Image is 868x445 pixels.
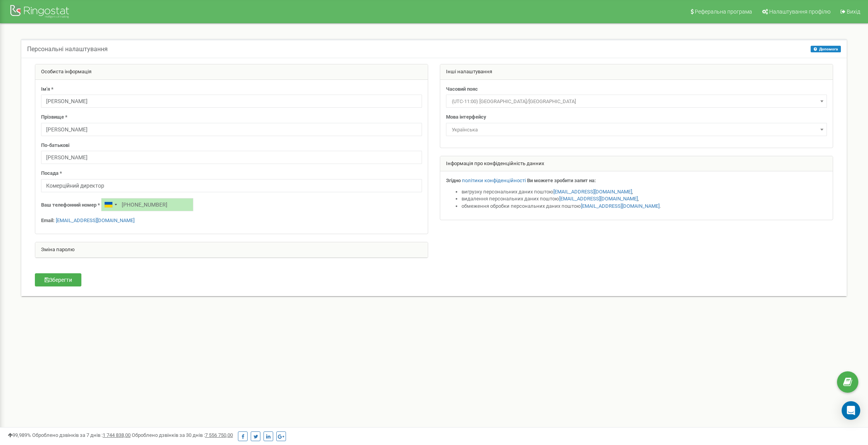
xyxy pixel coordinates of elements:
[35,242,428,258] div: Зміна паролю
[449,124,824,135] span: Українська
[41,95,422,108] input: Ім'я
[811,46,841,52] button: Допомога
[695,9,752,15] span: Реферальна програма
[446,86,478,93] label: Часовий пояс
[35,273,81,286] button: Зберегти
[446,123,827,136] span: Українська
[527,178,596,183] strong: Ви можете зробити запит на:
[41,202,100,209] label: Ваш телефонний номер *
[462,195,827,203] li: видалення персональних даних поштою ,
[41,142,69,149] label: По-батькові
[446,178,461,183] strong: Згідно
[32,432,131,438] span: Оброблено дзвінків за 7 днів :
[102,198,119,211] div: Telephone country code
[8,432,31,438] span: 99,989%
[462,178,526,183] a: політики конфіденційності
[35,64,428,80] div: Особиста інформація
[41,170,62,177] label: Посада *
[769,9,830,15] span: Налаштування профілю
[842,401,860,420] div: Open Intercom Messenger
[440,64,833,80] div: Інші налаштування
[41,123,422,136] input: Прізвище
[581,203,660,209] a: [EMAIL_ADDRESS][DOMAIN_NAME]
[559,196,638,202] a: [EMAIL_ADDRESS][DOMAIN_NAME]
[41,86,53,93] label: Ім'я *
[449,96,824,107] span: (UTC-11:00) Pacific/Midway
[462,203,827,210] li: обмеження обробки персональних даних поштою .
[41,114,67,121] label: Прізвище *
[205,432,233,438] u: 7 556 750,00
[446,114,486,121] label: Мова інтерфейсу
[440,156,833,172] div: Інформація про конфіденційність данних
[41,151,422,164] input: По-батькові
[41,179,422,192] input: Посада
[847,9,860,15] span: Вихід
[27,46,108,53] h5: Персональні налаштування
[446,95,827,108] span: (UTC-11:00) Pacific/Midway
[103,432,131,438] u: 1 744 838,00
[132,432,233,438] span: Оброблено дзвінків за 30 днів :
[553,189,632,195] a: [EMAIL_ADDRESS][DOMAIN_NAME]
[462,188,827,196] li: вигрузку персональних даних поштою ,
[41,217,55,223] strong: Email:
[56,217,134,223] a: [EMAIL_ADDRESS][DOMAIN_NAME]
[101,198,193,211] input: +1-800-555-55-55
